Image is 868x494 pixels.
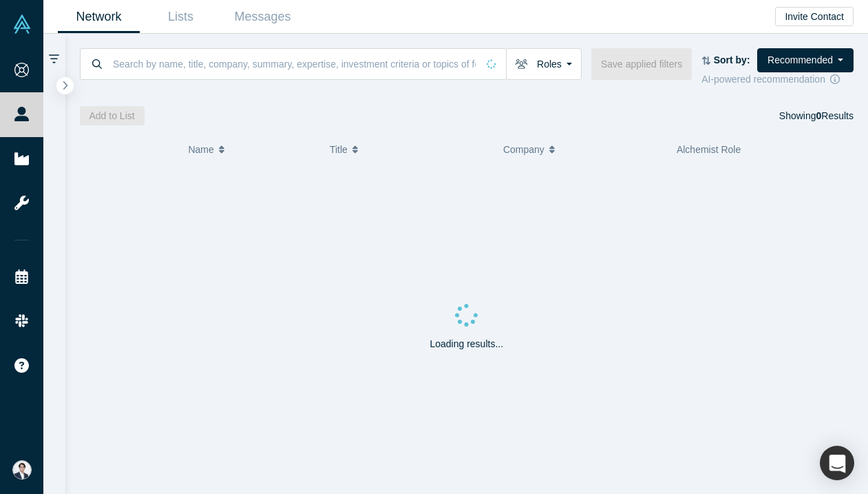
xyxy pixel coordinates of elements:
[12,460,32,480] img: Eisuke Shimizu's Account
[430,337,503,351] p: Loading results...
[188,135,315,164] button: Name
[677,144,741,155] span: Alchemist Role
[779,106,854,125] div: Showing
[222,1,304,33] a: Messages
[330,135,489,164] button: Title
[330,135,348,164] span: Title
[714,54,750,65] strong: Sort by:
[701,72,854,87] div: AI-powered recommendation
[816,110,854,121] span: Results
[12,14,32,34] img: Alchemist Vault Logo
[506,48,582,80] button: Roles
[58,1,140,33] a: Network
[188,135,213,164] span: Name
[140,1,222,33] a: Lists
[503,135,662,164] button: Company
[816,110,822,121] strong: 0
[80,106,145,125] button: Add to List
[112,48,477,80] input: Search by name, title, company, summary, expertise, investment criteria or topics of focus
[591,48,692,80] button: Save applied filters
[503,135,544,164] span: Company
[775,7,854,26] button: Invite Contact
[757,48,854,72] button: Recommended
